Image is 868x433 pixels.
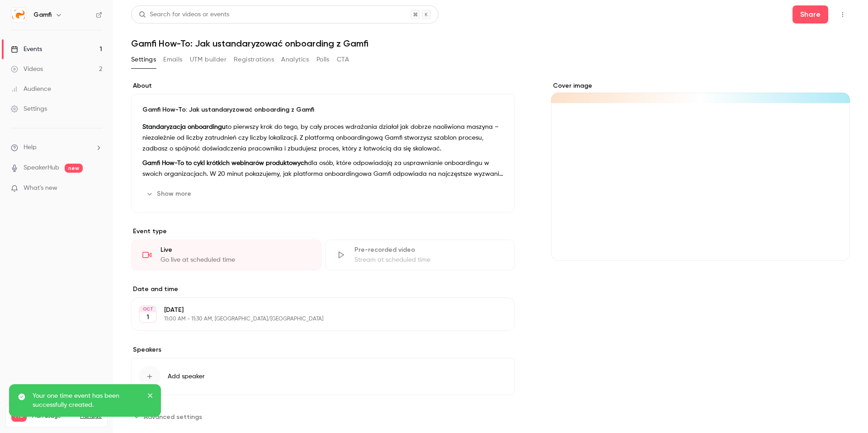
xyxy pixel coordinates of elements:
button: CTA [337,52,349,67]
button: close [147,391,154,402]
div: Pre-recorded video [354,245,504,254]
li: help-dropdown-opener [11,143,102,152]
button: Show more [142,187,197,201]
button: Analytics [281,52,309,67]
button: Share [793,5,828,24]
h6: Gamfi [33,10,52,19]
button: Polls [316,52,330,67]
img: Gamfi [11,8,26,22]
div: Videos [11,65,43,74]
p: dla osób, które odpowiadają za usprawnianie onboardingu w swoich organizacjach. W 20 minut pokazu... [142,158,504,179]
div: Audience [11,85,51,94]
div: OCT [140,306,156,312]
div: Live [160,245,310,254]
section: Advanced settings [131,409,515,424]
div: Settings [11,104,47,113]
button: Registrations [234,52,274,67]
p: Gamfi How-To: Jak ustandaryzować onboarding z Gamfi [142,105,504,114]
h1: Gamfi How-To: Jak ustandaryzować onboarding z Gamfi [131,38,850,49]
span: Help [24,143,37,152]
button: UTM builder [190,52,226,67]
div: Events [11,45,42,54]
button: Add speaker [131,358,515,395]
span: Advanced settings [144,412,202,422]
p: [DATE] [164,306,467,315]
div: LiveGo live at scheduled time [131,240,321,270]
strong: Gamfi How-To to cykl krótkich webinarów produktowych [142,160,308,166]
button: Emails [163,52,182,67]
div: Search for videos or events [139,10,229,19]
section: Cover image [551,81,850,261]
div: Stream at scheduled time [354,255,504,264]
label: Date and time [131,285,515,294]
label: About [131,81,515,90]
strong: Standaryzacja onboardingu [142,124,226,130]
p: Event type [131,227,515,236]
p: 11:00 AM - 11:30 AM, [GEOGRAPHIC_DATA]/[GEOGRAPHIC_DATA] [164,315,467,323]
p: to pierwszy krok do tego, by cały proces wdrażania działał jak dobrze naoliwiona maszyna – niezal... [142,122,504,154]
span: Add speaker [168,372,205,381]
p: Your one time event has been successfully created. [33,391,141,409]
label: Speakers [131,345,515,354]
iframe: Noticeable Trigger [91,184,102,193]
button: Advanced settings [131,409,208,424]
label: Cover image [551,81,850,90]
span: What's new [24,184,57,193]
span: new [65,164,83,173]
div: Pre-recorded videoStream at scheduled time [325,240,515,270]
div: Go live at scheduled time [160,255,310,264]
a: SpeakerHub [24,163,59,173]
button: Settings [131,52,156,67]
p: 1 [146,313,149,322]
